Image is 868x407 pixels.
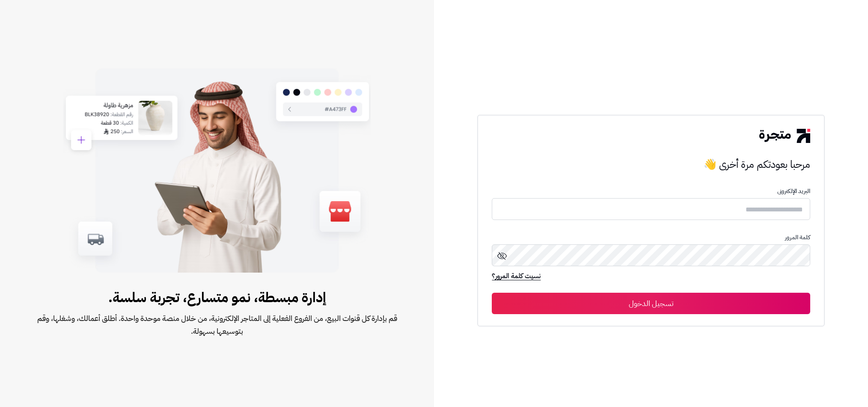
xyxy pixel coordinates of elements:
[759,129,810,143] img: logo-2.png
[492,156,810,173] h3: مرحبا بعودتكم مرة أخرى 👋
[492,293,810,314] button: تسجيل الدخول
[492,188,810,195] p: البريد الإلكترونى
[492,234,810,241] p: كلمة المرور
[27,287,407,308] span: إدارة مبسطة، نمو متسارع، تجربة سلسة.
[492,271,541,283] a: نسيت كلمة المرور؟
[27,312,407,338] span: قم بإدارة كل قنوات البيع، من الفروع الفعلية إلى المتاجر الإلكترونية، من خلال منصة موحدة واحدة. أط...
